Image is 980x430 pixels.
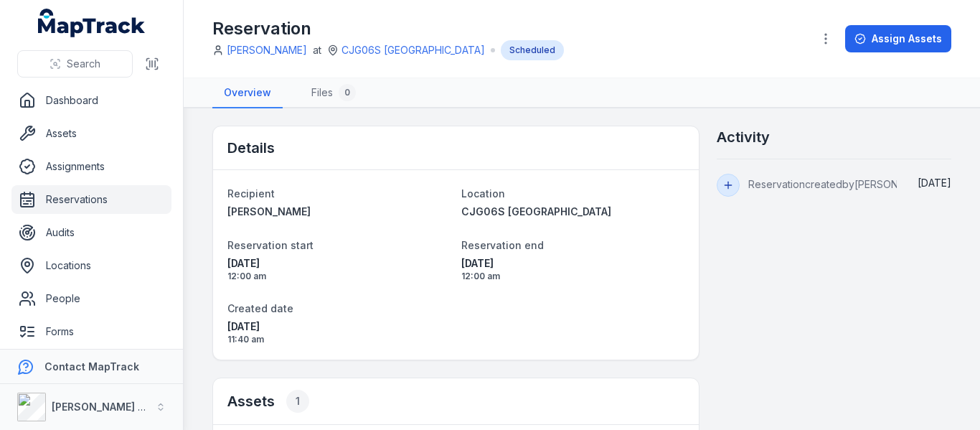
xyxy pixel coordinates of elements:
[227,256,450,282] time: 8/27/2025, 12:00:00 AM
[501,40,564,60] div: Scheduled
[461,256,684,282] time: 9/3/2025, 12:00:00 AM
[227,138,275,158] h2: Details
[461,187,505,200] span: Location
[11,284,171,313] a: People
[11,185,171,214] a: Reservations
[461,239,544,251] span: Reservation end
[227,319,450,334] span: [DATE]
[461,271,684,282] span: 12:00 am
[227,334,450,345] span: 11:40 am
[17,50,133,78] button: Search
[286,390,309,413] div: 1
[748,178,935,190] span: Reservation created by [PERSON_NAME]
[227,319,450,345] time: 8/21/2025, 11:40:19 AM
[918,177,951,189] time: 8/21/2025, 11:40:19 AM
[227,43,307,57] a: [PERSON_NAME]
[11,86,171,115] a: Dashboard
[461,205,684,219] a: CJG06S [GEOGRAPHIC_DATA]
[461,256,684,271] span: [DATE]
[717,127,770,147] h2: Activity
[227,256,450,271] span: [DATE]
[44,360,139,373] strong: Contact MapTrack
[227,271,450,282] span: 12:00 am
[212,17,564,40] h1: Reservation
[11,152,171,181] a: Assignments
[67,57,100,71] span: Search
[339,84,356,101] div: 0
[341,43,485,57] a: CJG06S [GEOGRAPHIC_DATA]
[38,9,146,37] a: MapTrack
[300,78,367,108] a: Files0
[11,251,171,280] a: Locations
[918,177,951,189] span: [DATE]
[227,239,314,251] span: Reservation start
[227,390,309,413] h2: Assets
[845,25,951,52] button: Assign Assets
[461,205,611,218] span: CJG06S [GEOGRAPHIC_DATA]
[11,218,171,247] a: Audits
[227,205,450,219] a: [PERSON_NAME]
[52,401,169,413] strong: [PERSON_NAME] Group
[11,317,171,346] a: Forms
[11,119,171,148] a: Assets
[212,78,283,108] a: Overview
[227,187,275,200] span: Recipient
[313,43,321,57] span: at
[227,302,293,314] span: Created date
